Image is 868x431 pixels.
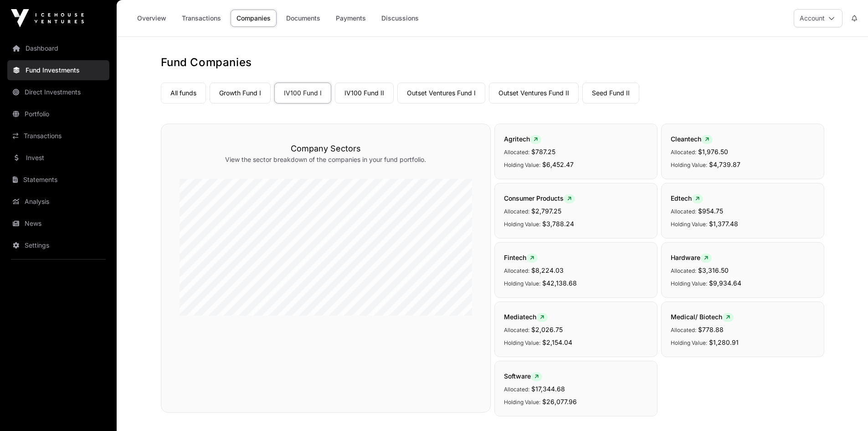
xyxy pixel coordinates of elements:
span: Allocated: [504,386,529,393]
span: $8,224.03 [531,266,564,274]
span: $1,280.91 [709,338,739,346]
span: Consumer Products [504,194,575,202]
span: Holding Value: [504,339,540,346]
span: $1,377.48 [709,220,738,228]
a: Overview [131,10,172,27]
a: Invest [7,148,109,168]
span: Allocated: [671,208,696,215]
a: Outset Ventures Fund II [489,83,579,104]
span: $778.88 [698,326,724,333]
a: Analysis [7,192,109,212]
span: Holding Value: [671,280,707,287]
button: Account [794,9,842,27]
a: Statements [7,170,109,190]
span: Holding Value: [504,399,540,405]
span: Allocated: [504,208,529,215]
span: $1,976.50 [698,148,728,156]
span: Allocated: [671,149,696,156]
span: Edtech [671,194,703,202]
a: News [7,213,109,234]
span: $787.25 [531,148,555,156]
span: $26,077.96 [542,398,577,405]
span: $4,739.87 [709,161,740,168]
a: Direct Investments [7,82,109,102]
a: Settings [7,235,109,255]
span: $2,797.25 [531,207,561,215]
span: Software [504,372,542,380]
span: Allocated: [671,267,696,274]
a: Companies [231,10,277,27]
a: Fund Investments [7,60,109,80]
span: Holding Value: [504,280,540,287]
span: Mediatech [504,313,548,321]
span: $3,316.50 [698,266,729,274]
a: Growth Fund I [210,83,271,104]
a: IV100 Fund I [274,83,331,104]
span: $17,344.68 [531,385,565,393]
a: Seed Fund II [582,83,639,104]
span: Allocated: [504,327,529,333]
span: Agritech [504,135,541,143]
p: View the sector breakdown of the companies in your fund portfolio. [180,155,472,164]
a: IV100 Fund II [335,83,394,104]
span: Holding Value: [504,221,540,228]
iframe: Chat Widget [822,387,868,431]
span: Holding Value: [671,221,707,228]
a: Payments [330,10,372,27]
span: Fintech [504,254,538,261]
span: Holding Value: [671,339,707,346]
span: $6,452.47 [542,161,574,168]
span: $2,026.75 [531,326,563,333]
span: Allocated: [671,327,696,333]
a: All funds [161,83,206,104]
span: Medical/ Biotech [671,313,734,321]
a: Discussions [375,10,425,27]
span: Cleantech [671,135,713,143]
span: $954.75 [698,207,723,215]
h3: Company Sectors [180,142,472,155]
span: Hardware [671,254,712,261]
a: Outset Ventures Fund I [397,83,485,104]
span: Allocated: [504,267,529,274]
a: Portfolio [7,104,109,124]
a: Dashboard [7,38,109,58]
h1: Fund Companies [161,55,824,70]
span: Holding Value: [504,161,540,168]
a: Documents [280,10,326,27]
a: Transactions [176,10,227,27]
a: Transactions [7,126,109,146]
span: Holding Value: [671,161,707,168]
span: $2,154.04 [542,338,572,346]
img: Icehouse Ventures Logo [11,9,84,27]
span: $42,138.68 [542,279,577,287]
span: Allocated: [504,149,529,156]
span: $9,934.64 [709,279,741,287]
span: $3,788.24 [542,220,574,228]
